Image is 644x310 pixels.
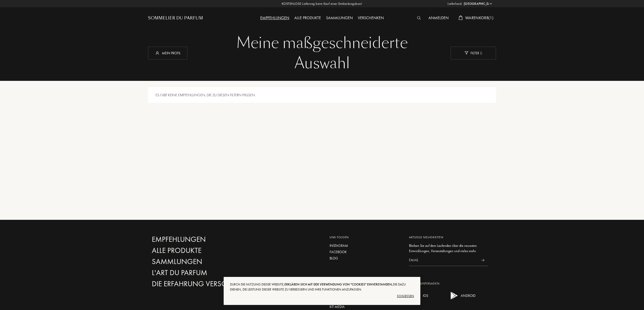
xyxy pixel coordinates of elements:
div: Empfehlungen [258,15,292,21]
div: ANDROID [459,291,476,301]
div: Auswahl [152,53,492,73]
input: Email [409,255,477,266]
div: Meine maßgeschneiderte [152,33,492,53]
img: profil_icn_w.svg [155,50,160,55]
a: Die Erfahrung verschenken [152,279,260,288]
div: Sammlungen [324,15,355,21]
a: Sommelier du Parfum [148,15,203,21]
div: Aktuelle Neuigkeiten [409,235,488,240]
a: Kit media [330,304,401,309]
a: android appANDROID [447,297,476,302]
a: Anmelden [426,15,451,20]
div: IOS [422,291,428,301]
a: Verschenken [355,15,386,20]
a: Facebook [330,249,401,255]
a: Alle Produkte [292,15,324,20]
span: Lieferland: [448,1,462,6]
a: Empfehlungen [152,235,260,244]
div: App herunterladen [409,281,488,286]
a: Instagram [330,243,401,248]
a: Empfehlungen [258,15,292,20]
div: Alle Produkte [292,15,324,21]
a: L'Art du Parfum [152,268,260,277]
a: Sammlungen [324,15,355,20]
div: Durch die Nutzung dieser Website, die dazu dienen, die Leistung dieser Website zu verbessern und ... [230,282,414,292]
img: news_send.svg [481,259,484,261]
div: Bleiben Sie auf dem Laufenden über die neuesten Entwicklungen, Veranstaltungen und vieles mehr. [409,243,488,254]
div: Mein Profil [148,46,187,59]
div: Uns folgen [330,235,401,240]
div: Verschenken [355,15,386,21]
span: erklären sich mit der Verwendung von "Cookies" einverstanden, [284,282,393,287]
img: cart_white.svg [459,15,463,20]
div: Filter [451,46,496,59]
div: Schließen [230,292,414,300]
a: Alle Produkte [152,246,260,255]
span: ( ) [479,51,482,55]
div: Anmelden [426,15,451,21]
img: new_filter_w.svg [464,51,468,55]
a: Blog [330,256,401,261]
img: android app [449,291,459,301]
span: Warenkorb ( 1 ) [465,15,493,20]
a: Sammlungen [152,257,260,266]
img: search_icn_white.svg [417,16,421,20]
div: Es gibt keine Empfehlungen, die zu diesen Filtern passen. [148,87,496,103]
